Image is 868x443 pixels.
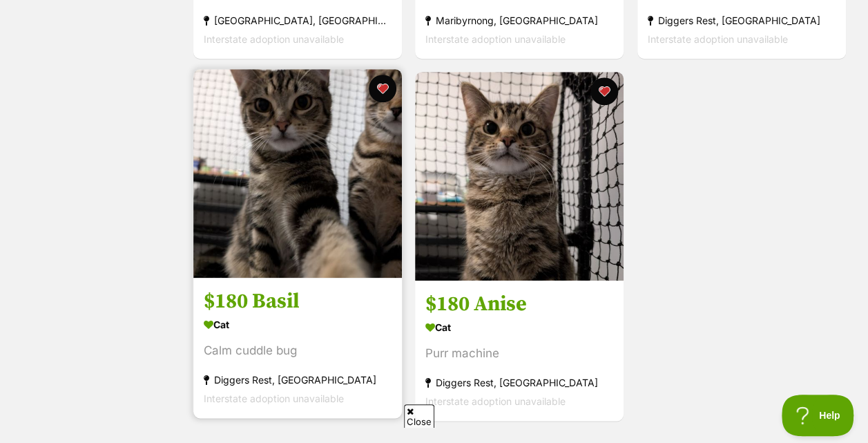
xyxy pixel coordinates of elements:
span: Interstate adoption unavailable [204,33,344,45]
div: Diggers Rest, [GEOGRAPHIC_DATA] [425,373,613,392]
a: $180 Anise Cat Purr machine Diggers Rest, [GEOGRAPHIC_DATA] Interstate adoption unavailable favou... [415,281,624,421]
a: $180 Basil Cat Calm cuddle bug Diggers Rest, [GEOGRAPHIC_DATA] Interstate adoption unavailable fa... [193,278,402,418]
div: Calm cuddle bug [204,341,392,360]
img: $180 Anise [415,72,624,281]
div: Cat [425,317,613,337]
div: [GEOGRAPHIC_DATA], [GEOGRAPHIC_DATA] [204,11,392,30]
h3: $180 Basil [204,288,392,314]
iframe: Help Scout Beacon - Open [782,395,854,436]
h3: $180 Anise [425,291,613,317]
span: Close [404,404,434,428]
span: Interstate adoption unavailable [648,33,788,45]
span: Interstate adoption unavailable [204,393,344,404]
div: Cat [204,314,392,334]
div: Purr machine [425,344,613,363]
iframe: Advertisement [434,435,434,436]
div: Maribyrnong, [GEOGRAPHIC_DATA] [425,11,613,30]
span: Interstate adoption unavailable [425,33,566,45]
button: favourite [591,77,619,105]
img: $180 Basil [193,69,402,278]
div: Diggers Rest, [GEOGRAPHIC_DATA] [204,370,392,389]
span: Interstate adoption unavailable [425,395,566,407]
button: favourite [369,75,396,102]
div: Diggers Rest, [GEOGRAPHIC_DATA] [648,11,836,30]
